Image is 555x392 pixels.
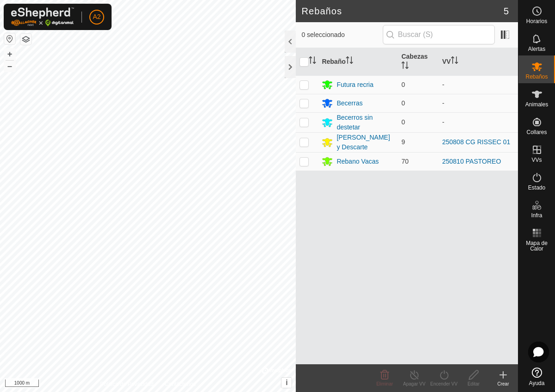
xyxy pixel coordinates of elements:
[438,112,518,132] td: -
[401,63,409,70] p-sorticon: Activar para ordenar
[318,48,398,76] th: Rebaño
[4,33,15,44] button: Restablecer Mapa
[504,4,509,18] span: 5
[337,113,394,132] div: Becerros sin destetar
[383,25,495,44] input: Buscar (S)
[309,58,316,65] p-sorticon: Activar para ordenar
[528,46,545,52] span: Alertas
[531,157,542,163] span: VVs
[337,80,373,90] div: Futura recria
[531,213,542,218] span: Infra
[525,102,548,107] span: Animales
[451,58,458,65] p-sorticon: Activar para ordenar
[438,48,518,76] th: VV
[401,81,405,88] span: 0
[442,158,501,165] a: 250810 PASTOREO
[398,48,438,76] th: Cabezas
[528,185,545,190] span: Estado
[165,380,196,388] a: Contáctenos
[401,138,405,146] span: 9
[376,381,393,386] span: Eliminar
[4,49,15,60] button: +
[346,58,353,65] p-sorticon: Activar para ordenar
[301,30,382,40] span: 0 seleccionado
[301,6,503,17] h2: Rebaños
[429,380,459,387] div: Encender VV
[488,380,518,387] div: Crear
[401,118,405,126] span: 0
[93,12,100,22] span: A2
[529,380,545,386] span: Ayuda
[20,34,31,45] button: Capas del Mapa
[438,94,518,112] td: -
[100,380,153,388] a: Política de Privacidad
[401,158,409,165] span: 70
[438,75,518,94] td: -
[518,364,555,390] a: Ayuda
[337,133,394,152] div: [PERSON_NAME] y Descarte
[525,74,548,80] span: Rebaños
[11,7,74,26] img: Logo Gallagher
[337,98,362,108] div: Becerras
[337,157,379,166] div: Rebano Vacas
[442,138,510,146] a: 250808 CG RISSEC 01
[526,129,547,135] span: Collares
[459,380,488,387] div: Editar
[521,240,553,251] span: Mapa de Calor
[286,379,287,386] span: i
[281,378,292,388] button: i
[526,18,547,24] span: Horarios
[399,380,429,387] div: Apagar VV
[4,61,15,72] button: –
[401,99,405,107] span: 0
